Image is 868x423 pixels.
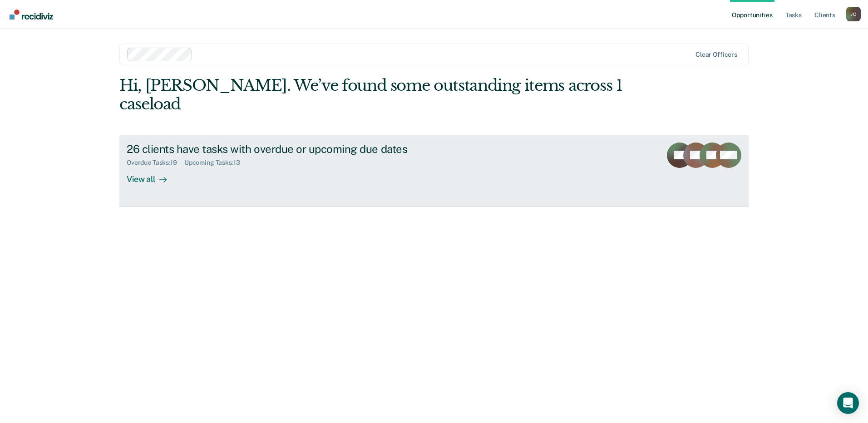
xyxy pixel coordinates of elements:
[837,392,859,414] div: Open Intercom Messenger
[127,143,445,156] div: 26 clients have tasks with overdue or upcoming due dates
[119,135,749,207] a: 26 clients have tasks with overdue or upcoming due datesOverdue Tasks:19Upcoming Tasks:13View all
[10,10,53,20] img: Recidiviz
[184,159,247,167] div: Upcoming Tasks : 13
[119,76,623,113] div: Hi, [PERSON_NAME]. We’ve found some outstanding items across 1 caseload
[846,7,861,21] div: J C
[846,7,861,21] button: Profile dropdown button
[127,159,184,167] div: Overdue Tasks : 19
[127,167,178,184] div: View all
[695,51,737,59] div: Clear officers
